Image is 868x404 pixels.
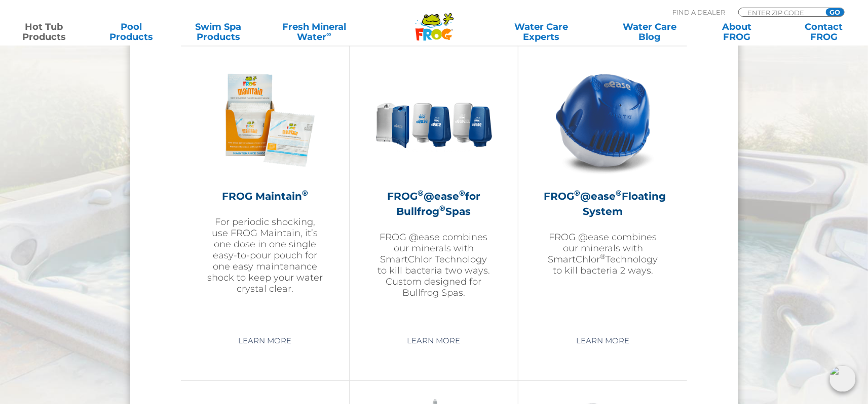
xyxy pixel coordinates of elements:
a: Fresh MineralWater∞ [272,22,356,42]
a: AboutFROG [703,22,771,42]
a: Hot TubProducts [10,22,78,42]
input: GO [826,8,844,16]
sup: ® [600,252,606,260]
sup: ® [574,188,580,198]
a: Learn More [395,332,472,350]
a: FROG®@ease®for Bullfrog®SpasFROG @ease combines our minerals with SmartChlor Technology to kill b... [375,61,493,324]
a: Water CareExperts [486,22,596,42]
sup: ∞ [326,30,331,38]
a: Water CareBlog [616,22,684,42]
p: FROG @ease combines our minerals with SmartChlor Technology to kill bacteria two ways. Custom des... [375,232,493,298]
sup: ® [302,188,308,198]
a: FROG Maintain®For periodic shocking, use FROG Maintain, it’s one dose in one single easy-to-pour ... [206,61,324,324]
a: PoolProducts [97,22,165,42]
a: Swim SpaProducts [184,22,252,42]
h2: FROG Maintain [206,189,324,204]
a: ContactFROG [790,22,858,42]
p: For periodic shocking, use FROG Maintain, it’s one dose in one single easy-to-pour pouch for one ... [206,216,324,294]
a: Learn More [227,332,303,350]
sup: ® [439,203,445,213]
input: Zip Code Form [746,8,815,17]
img: hot-tub-product-atease-system-300x300.png [544,61,662,178]
p: Find A Dealer [672,8,725,17]
sup: ® [616,188,622,198]
h2: FROG @ease Floating System [544,189,662,219]
sup: ® [459,188,465,198]
img: Frog_Maintain_Hero-2-v2-300x300.png [206,61,324,178]
h2: FROG @ease for Bullfrog Spas [375,189,493,219]
a: FROG®@ease®Floating SystemFROG @ease combines our minerals with SmartChlor®Technology to kill bac... [544,61,662,324]
p: FROG @ease combines our minerals with SmartChlor Technology to kill bacteria 2 ways. [544,232,662,276]
img: bullfrog-product-hero-300x300.png [375,61,493,178]
img: openIcon [829,366,856,392]
a: Learn More [564,332,641,350]
sup: ® [418,188,424,198]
